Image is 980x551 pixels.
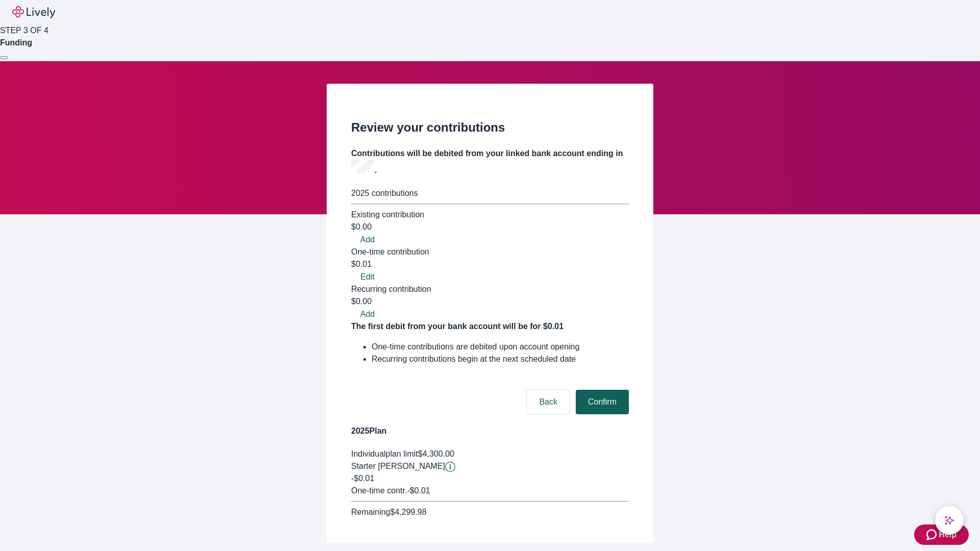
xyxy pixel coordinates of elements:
button: Back [527,390,570,414]
button: Add [351,234,384,246]
span: $4,300.00 [418,449,454,458]
button: Confirm [576,390,629,414]
strong: The first debit from your bank account will be for $0.01 [351,322,563,331]
img: Lively [12,6,55,18]
div: 2025 contributions [351,187,629,199]
button: chat [935,506,964,535]
li: One-time contributions are debited upon account opening [372,341,629,353]
span: Remaining [351,508,390,516]
h2: Review your contributions [351,118,629,137]
div: $0.00 [351,295,629,308]
svg: Lively AI Assistant [944,515,954,525]
button: Zendesk support iconHelp [914,524,969,545]
span: -$0.01 [351,474,374,483]
svg: Starter penny details [445,462,455,472]
div: Existing contribution [351,209,629,221]
button: Lively will contribute $0.01 to establish your account [445,462,455,472]
div: $0.00 [351,221,629,233]
div: One-time contribution [351,246,629,258]
span: Help [939,529,957,541]
svg: Zendesk support icon [926,529,939,541]
span: $4,299.98 [390,508,426,516]
span: - $0.01 [407,486,430,495]
div: Recurring contribution [351,283,629,295]
span: One-time contr. [351,486,407,495]
li: Recurring contributions begin at the next scheduled date [372,353,629,365]
h4: 2025 Plan [351,425,629,437]
span: Individual plan limit [351,449,418,458]
h4: Contributions will be debited from your linked bank account ending in . [351,147,629,177]
button: Add [351,308,384,320]
span: Starter [PERSON_NAME] [351,462,445,470]
div: $0.01 [351,258,629,270]
button: Edit [351,271,384,283]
